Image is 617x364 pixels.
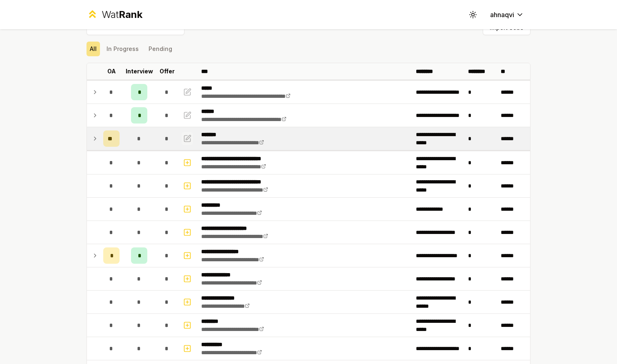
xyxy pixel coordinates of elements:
[126,67,153,75] p: Interview
[145,42,175,56] button: Pending
[119,9,142,20] span: Rank
[490,10,514,20] span: ahnaqvi
[103,42,142,56] button: In Progress
[87,8,142,21] a: WatRank
[160,67,175,75] p: Offer
[102,8,142,21] div: Wat
[107,67,116,75] p: OA
[484,7,530,22] button: ahnaqvi
[87,42,100,56] button: All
